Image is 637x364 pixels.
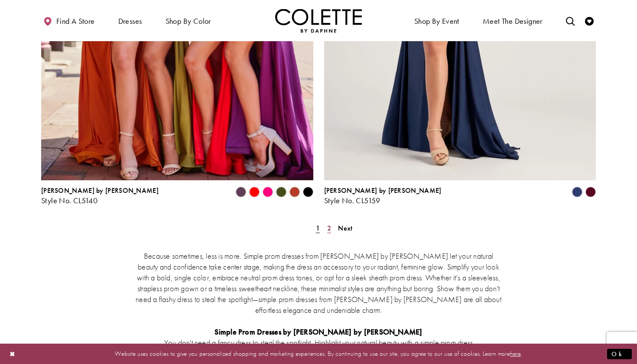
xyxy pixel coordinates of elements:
[316,224,320,233] span: 1
[56,17,95,26] span: Find a store
[414,17,459,26] span: Shop By Event
[166,17,211,26] span: Shop by color
[583,9,596,32] a: Check Wishlist
[41,186,159,195] span: [PERSON_NAME] by [PERSON_NAME]
[327,224,331,233] span: 2
[275,9,362,32] img: Colette by Daphne
[483,17,543,26] span: Meet the designer
[324,187,442,205] div: Colette by Daphne Style No. CL5159
[510,349,521,358] a: here
[249,187,260,197] i: Red
[303,187,313,197] i: Black
[585,187,596,197] i: Burgundy
[335,222,355,234] a: Next Page
[276,187,286,197] i: Olive
[325,222,334,234] a: Page 2
[263,187,273,197] i: Hot Pink
[41,187,159,205] div: Colette by Daphne Style No. CL5140
[412,9,461,32] span: Shop By Event
[564,9,577,32] a: Toggle search
[324,195,380,205] span: Style No. CL5159
[116,9,144,32] span: Dresses
[572,187,582,197] i: Navy Blue
[41,195,97,205] span: Style No. CL5140
[163,9,213,32] span: Shop by color
[481,9,545,32] a: Meet the designer
[214,327,422,337] strong: Simple Prom Dresses by [PERSON_NAME] by [PERSON_NAME]
[289,187,300,197] i: Sienna
[134,250,503,315] p: Because sometimes, less is more. Simple prom dresses from [PERSON_NAME] by [PERSON_NAME] let your...
[118,17,142,26] span: Dresses
[607,348,632,359] button: Submit Dialog
[313,222,322,234] span: Current Page
[324,186,442,195] span: [PERSON_NAME] by [PERSON_NAME]
[62,348,575,360] p: Website uses cookies to give you personalized shopping and marketing experiences. By continuing t...
[338,224,352,233] span: Next
[41,9,97,32] a: Find a store
[5,346,20,361] button: Close Dialog
[275,9,362,32] a: Visit Home Page
[236,187,246,197] i: Plum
